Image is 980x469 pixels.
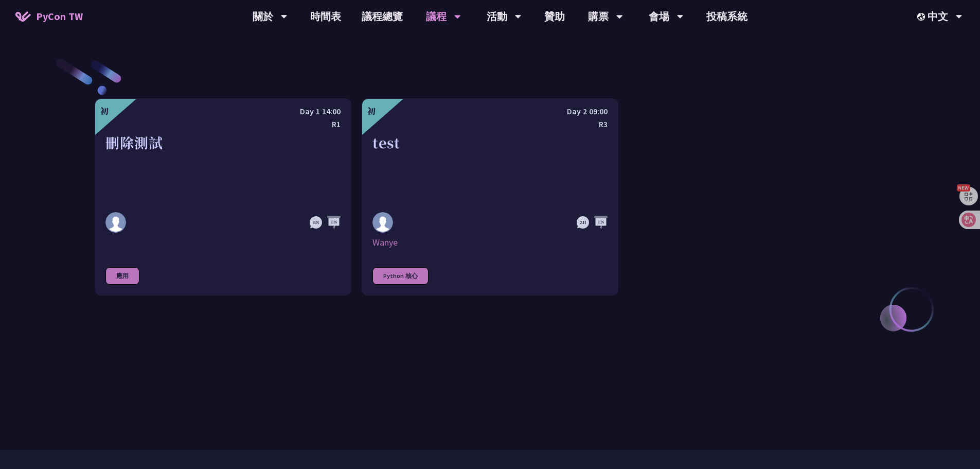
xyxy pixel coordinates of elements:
[372,236,608,249] div: Wanye
[372,131,608,202] div: test
[105,118,341,131] div: R1
[95,98,351,296] a: 初 Day 1 14:00 R1 刪除測試 應用
[372,105,608,118] div: Day 2 09:00
[105,267,139,285] div: 應用
[367,105,376,117] div: 初
[105,131,341,202] div: 刪除測試
[917,13,928,21] img: Locale Icon
[100,105,109,117] div: 初
[372,212,393,233] img: Wanye
[362,98,618,296] a: 初 Day 2 09:00 R3 test Wanye Wanye Python 核心
[372,118,608,131] div: R3
[5,4,93,29] a: PyCon TW
[15,11,31,22] img: Home icon of PyCon TW 2025
[36,9,83,24] span: PyCon TW
[105,105,341,118] div: Day 1 14:00
[372,267,429,285] div: Python 核心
